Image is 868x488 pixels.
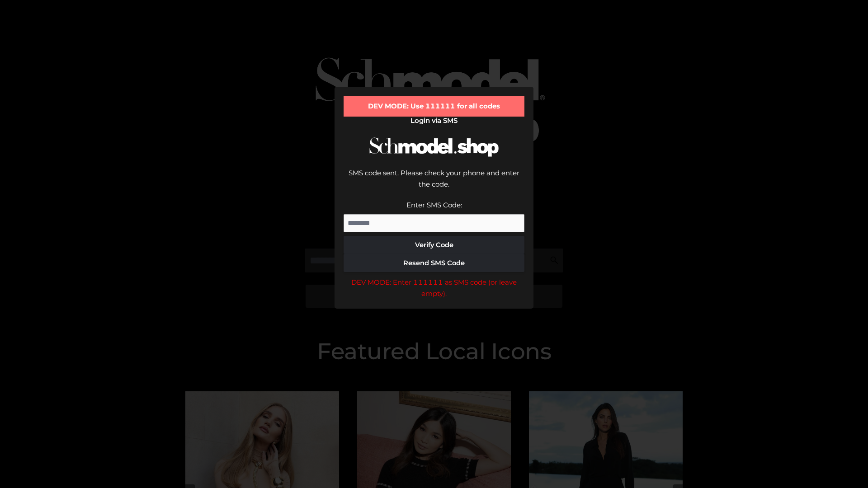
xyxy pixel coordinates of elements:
[344,96,524,117] div: DEV MODE: Use 111111 for all codes
[344,236,524,254] button: Verify Code
[344,277,524,300] div: DEV MODE: Enter 111111 as SMS code (or leave empty).
[344,254,524,272] button: Resend SMS Code
[406,201,462,209] label: Enter SMS Code:
[344,117,524,125] h2: Login via SMS
[344,167,524,199] div: SMS code sent. Please check your phone and enter the code.
[366,129,502,165] img: Schmodel Logo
